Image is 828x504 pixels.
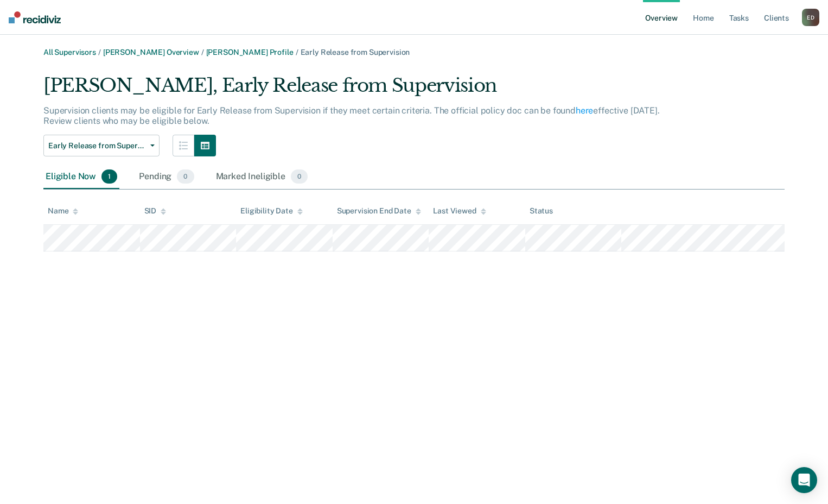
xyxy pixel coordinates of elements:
[301,48,410,56] span: Early Release from Supervision
[43,135,160,156] button: Early Release from Supervision
[291,169,308,184] span: 0
[101,169,117,184] span: 1
[199,48,206,56] span: /
[43,165,119,189] div: Eligible Now1
[48,141,146,150] span: Early Release from Supervision
[802,9,819,26] button: ED
[96,48,103,56] span: /
[802,9,819,26] div: E D
[294,48,301,56] span: /
[103,48,199,56] a: [PERSON_NAME] Overview
[9,11,61,23] img: Recidiviz
[240,206,303,216] div: Eligibility Date
[137,165,196,189] div: Pending0
[144,206,167,216] div: SID
[530,206,553,216] div: Status
[43,74,665,105] div: [PERSON_NAME], Early Release from Supervision
[43,105,660,126] p: Supervision clients may be eligible for Early Release from Supervision if they meet certain crite...
[337,206,421,216] div: Supervision End Date
[433,206,486,216] div: Last Viewed
[214,165,310,189] div: Marked Ineligible0
[43,48,96,56] a: All Supervisors
[791,467,817,493] div: Open Intercom Messenger
[576,105,593,116] a: here
[206,48,294,56] a: [PERSON_NAME] Profile
[48,206,78,216] div: Name
[177,169,194,184] span: 0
